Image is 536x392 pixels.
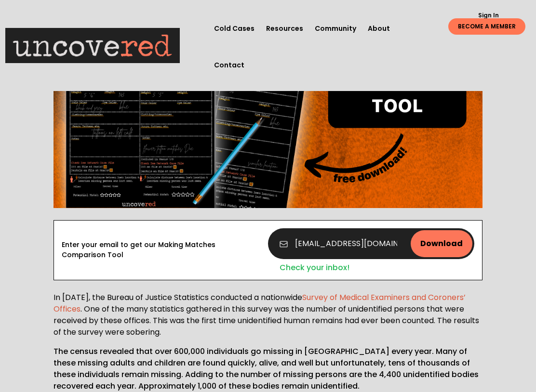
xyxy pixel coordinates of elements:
[214,10,255,47] a: Cold Cases
[54,292,466,314] a: Survey of Medical Examiners and Coroners’ Offices
[268,228,474,259] input: Type your email
[411,230,472,257] input: Download
[214,47,244,83] a: Contact
[448,18,525,35] a: BECOME A MEMBER
[54,292,479,338] span: In [DATE], the Bureau of Justice Statistics conducted a nationwide . One of the many statistics g...
[266,10,303,47] a: Resources
[280,259,474,272] div: Check your inbox!
[473,13,504,18] a: Sign In
[5,28,180,64] img: Uncovered logo
[368,10,390,47] a: About
[62,240,258,260] p: Enter your email to get our Making Matches Comparison Tool
[315,10,356,47] a: Community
